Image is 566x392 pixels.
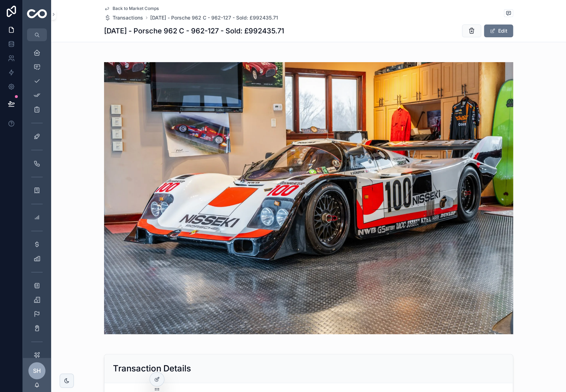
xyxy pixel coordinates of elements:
[104,14,143,21] a: Transactions
[33,366,41,375] span: SH
[104,26,284,36] h1: [DATE] - Porsche 962 C - 962-127 - Sold: £992435.71
[27,9,47,20] img: App logo
[104,6,159,11] a: Back to Market Comps
[113,6,159,11] span: Back to Market Comps
[113,363,191,374] h2: Transaction Details
[150,14,278,21] a: [DATE] - Porsche 962 C - 962-127 - Sold: £992435.71
[23,41,51,358] div: scrollable content
[484,24,513,37] button: Edit
[104,62,513,334] img: attjqFDlhQeS9aNgm12035-Screenshot-2025-05-14-at-11.46.52.png
[113,14,143,21] span: Transactions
